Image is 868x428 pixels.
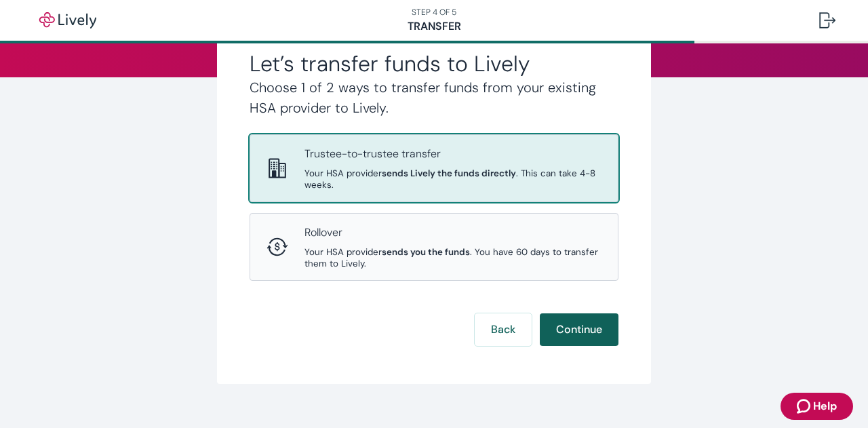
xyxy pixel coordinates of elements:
[30,12,106,28] img: Lively
[808,4,846,37] button: Log out
[250,50,618,77] h2: Let’s transfer funds to Lively
[304,146,601,162] p: Trustee-to-trustee transfer
[250,135,618,201] button: Trustee-to-trusteeTrustee-to-trustee transferYour HSA providersends Lively the funds directly. Th...
[250,214,618,280] button: RolloverRolloverYour HSA providersends you the funds. You have 60 days to transfer them to Lively.
[304,246,601,269] span: Your HSA provider . You have 60 days to transfer them to Lively.
[304,225,601,241] p: Rollover
[781,393,853,420] button: Zendesk support iconHelp
[813,398,837,414] span: Help
[382,168,516,179] strong: sends Lively the funds directly
[267,236,288,258] svg: Rollover
[382,246,470,258] strong: sends you the funds
[304,168,601,191] span: Your HSA provider . This can take 4-8 weeks.
[540,313,618,346] button: Continue
[250,77,618,118] h4: Choose 1 of 2 ways to transfer funds from your existing HSA provider to Lively.
[475,313,532,346] button: Back
[797,398,813,414] svg: Zendesk support icon
[267,157,288,179] svg: Trustee-to-trustee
